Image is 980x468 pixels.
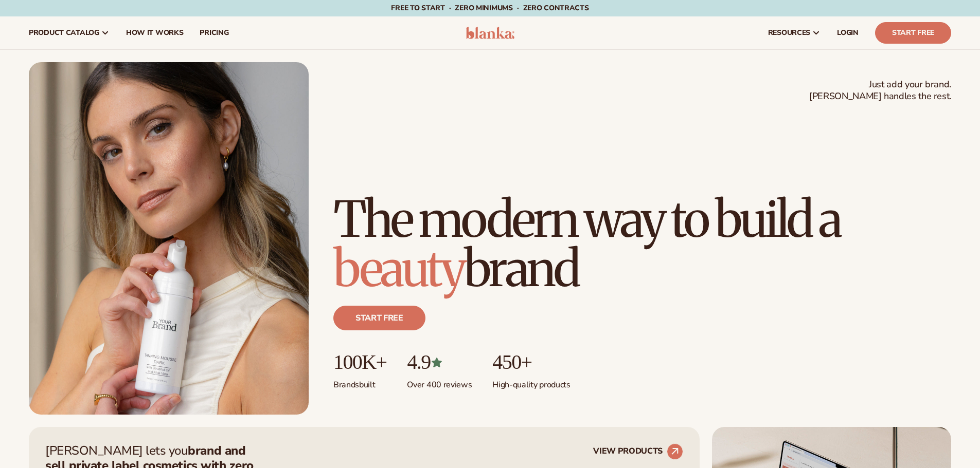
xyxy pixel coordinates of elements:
[391,3,589,13] span: Free to start · ZERO minimums · ZERO contracts
[21,16,118,49] a: product catalog
[760,16,829,49] a: resources
[809,79,951,103] span: Just add your brand. [PERSON_NAME] handles the rest.
[333,351,386,373] p: 100K+
[768,29,810,37] span: resources
[829,16,867,49] a: LOGIN
[466,27,514,39] img: logo
[191,16,237,49] a: pricing
[126,29,184,37] span: How It Works
[492,373,570,390] p: High-quality products
[118,16,192,49] a: How It Works
[407,373,472,390] p: Over 400 reviews
[837,29,859,37] span: LOGIN
[407,351,472,373] p: 4.9
[333,238,464,299] span: beauty
[333,373,386,390] p: Brands built
[29,62,309,415] img: Female holding tanning mousse.
[29,29,99,37] span: product catalog
[593,443,683,460] a: VIEW PRODUCTS
[200,29,228,37] span: pricing
[333,306,425,330] a: Start free
[492,351,570,373] p: 450+
[875,22,951,44] a: Start Free
[333,195,951,293] h1: The modern way to build a brand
